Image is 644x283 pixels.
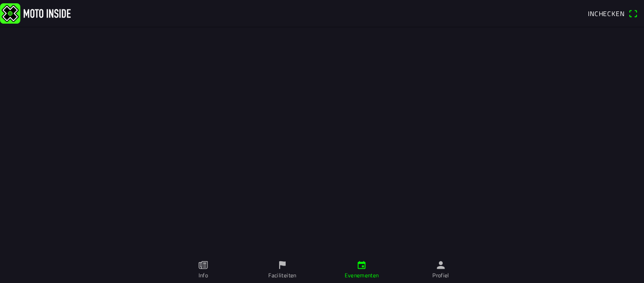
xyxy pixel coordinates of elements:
[345,271,379,280] ion-label: Evenementen
[432,271,449,280] ion-label: Profiel
[356,260,367,270] ion-icon: calendar
[198,260,208,270] ion-icon: paper
[583,5,642,21] a: Incheckenqr scanner
[198,271,208,280] ion-label: Info
[268,271,296,280] ion-label: Faciliteiten
[588,9,625,18] span: Inchecken
[436,260,446,270] ion-icon: person
[277,260,288,270] ion-icon: flag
